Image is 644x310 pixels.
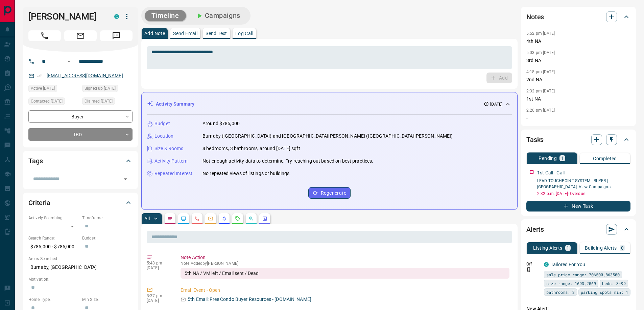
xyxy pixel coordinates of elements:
[28,153,133,169] div: Tags
[28,197,50,208] h2: Criteria
[167,216,173,221] svg: Notes
[526,76,630,83] p: 2nd NA
[65,57,73,65] button: Open
[208,216,213,221] svg: Emails
[533,246,563,250] p: Listing Alerts
[546,280,596,287] span: size range: 1693,2069
[526,261,540,267] p: Off
[602,280,626,287] span: beds: 3-99
[100,30,133,41] span: Message
[526,11,544,22] h2: Notes
[526,115,630,122] p: -
[526,31,555,36] p: 5:52 pm [DATE]
[82,215,133,221] p: Timeframe:
[28,85,79,94] div: Thu Sep 04 2025
[28,297,79,303] p: Home Type:
[28,235,79,241] p: Search Range:
[490,101,502,107] p: [DATE]
[28,110,133,123] div: Buyer
[526,134,544,145] h2: Tasks
[154,145,184,152] p: Size & Rooms
[308,187,351,199] button: Regenerate
[581,289,628,295] span: parking spots min: 1
[147,298,170,303] p: [DATE]
[537,178,611,189] a: LEAD TOUCHPOINT SYSTEM | BUYER | [GEOGRAPHIC_DATA]- View Campaigns
[82,297,133,303] p: Min Size:
[526,132,630,148] div: Tasks
[181,216,186,221] svg: Lead Browsing Activity
[28,128,133,141] div: TBD
[546,271,620,278] span: sale price range: 706500,863500
[526,38,630,45] p: 4th NA
[585,246,617,250] p: Building Alerts
[262,216,267,221] svg: Agent Actions
[526,95,630,103] p: 1st NA
[567,246,569,250] p: 1
[544,262,549,267] div: condos.ca
[551,262,585,267] a: Tailored For You
[221,216,227,221] svg: Listing Alerts
[526,50,555,55] p: 5:03 pm [DATE]
[526,201,630,212] button: New Task
[173,31,197,36] p: Send Email
[181,261,509,266] p: Note Added by [PERSON_NAME]
[526,221,630,237] div: Alerts
[82,85,133,94] div: Thu Sep 04 2025
[537,169,565,176] p: 1st Call - Call
[82,235,133,241] p: Budget:
[188,296,311,303] p: 5th Email: Free Condo Buyer Resources - [DOMAIN_NAME]
[539,156,557,161] p: Pending
[147,265,170,270] p: [DATE]
[235,31,253,36] p: Log Call
[593,156,617,161] p: Completed
[85,98,113,105] span: Claimed [DATE]
[37,74,42,78] svg: Email Verified
[28,241,79,252] p: $785,000 - $785,000
[154,158,188,165] p: Activity Pattern
[144,216,150,221] p: All
[202,145,300,152] p: 4 bedrooms, 3 bathrooms, around [DATE] sqft
[181,254,509,261] p: Note Action
[181,268,509,279] div: 5th NA / VM left / Email sent / Dead
[235,216,240,221] svg: Requests
[147,293,170,298] p: 3:37 pm
[85,85,116,92] span: Signed up [DATE]
[248,216,254,221] svg: Opportunities
[147,98,512,110] div: Activity Summary[DATE]
[144,31,165,36] p: Add Note
[114,14,119,19] div: condos.ca
[526,108,555,113] p: 2:20 pm [DATE]
[194,216,200,221] svg: Calls
[526,57,630,64] p: 3rd NA
[621,246,624,250] p: 0
[145,10,186,21] button: Timeline
[31,98,63,105] span: Contacted [DATE]
[202,120,240,127] p: Around $785,000
[202,170,290,177] p: No repeated views of listings or buildings
[537,191,630,197] p: 2:32 p.m. [DATE] - Overdue
[28,262,133,273] p: Burnaby, [GEOGRAPHIC_DATA]
[47,73,123,78] a: [EMAIL_ADDRESS][DOMAIN_NAME]
[147,261,170,265] p: 5:48 pm
[526,9,630,25] div: Notes
[154,133,173,140] p: Location
[526,89,555,93] p: 2:32 pm [DATE]
[28,195,133,211] div: Criteria
[526,69,555,74] p: 4:18 pm [DATE]
[526,267,531,272] svg: Push Notification Only
[206,31,227,36] p: Send Text
[181,287,509,294] p: Email Event - Open
[526,224,544,235] h2: Alerts
[156,101,194,108] p: Activity Summary
[561,156,564,161] p: 1
[202,158,374,165] p: Not enough activity data to determine. Try reaching out based on best practices.
[28,30,61,41] span: Call
[82,97,133,107] div: Fri Sep 05 2025
[28,11,104,22] h1: [PERSON_NAME]
[121,174,130,184] button: Open
[202,133,453,140] p: Burnaby ([GEOGRAPHIC_DATA]) and [GEOGRAPHIC_DATA][PERSON_NAME] ([GEOGRAPHIC_DATA][PERSON_NAME])
[31,85,55,92] span: Active [DATE]
[154,170,192,177] p: Repeated Interest
[28,97,79,107] div: Fri Sep 05 2025
[64,30,97,41] span: Email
